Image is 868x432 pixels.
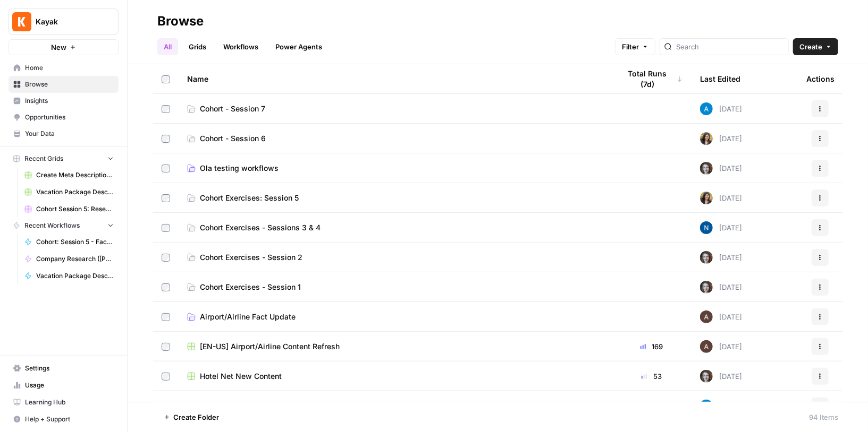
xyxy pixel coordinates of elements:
[620,401,683,411] div: 8
[36,237,114,247] span: Cohort: Session 5 - Fact Checking ([PERSON_NAME])
[24,154,63,163] span: Recent Grids
[173,412,219,422] span: Create Folder
[700,340,742,353] div: [DATE]
[36,16,100,27] span: Kayak
[700,281,713,293] img: rz7p8tmnmqi1pt4pno23fskyt2v8
[700,132,713,145] img: re7xpd5lpd6r3te7ued3p9atxw8h
[9,125,119,142] a: Your Data
[51,42,66,53] span: New
[20,267,119,284] a: Vacation Package Description Generator ([PERSON_NAME])
[20,184,119,201] a: Vacation Package Description Generator ([PERSON_NAME]) Grid
[793,38,838,55] button: Create
[9,76,119,93] a: Browse
[9,394,119,411] a: Learning Hub
[20,201,119,218] a: Cohort Session 5: Research ([PERSON_NAME])
[200,341,340,352] span: [EN-US] Airport/Airline Content Refresh
[12,12,31,31] img: Kayak Logo
[25,381,114,390] span: Usage
[20,234,119,250] a: Cohort: Session 5 - Fact Checking ([PERSON_NAME])
[187,312,603,322] a: Airport/Airline Fact Update
[200,193,299,203] span: Cohort Exercises: Session 5
[615,38,655,55] button: Filter
[157,409,225,426] button: Create Folder
[200,371,282,382] span: Hotel Net New Content
[187,401,603,411] a: Cohort Session 3: Research, Writing Rules, and Avoiding AI Speak
[200,401,435,411] span: Cohort Session 3: Research, Writing Rules, and Avoiding AI Speak
[200,312,296,322] span: Airport/Airline Fact Update
[620,341,683,352] div: 169
[187,371,603,382] a: Hotel Net New Content
[9,411,119,428] button: Help + Support
[187,341,603,352] a: [EN-US] Airport/Airline Content Refresh
[25,414,114,424] span: Help + Support
[200,252,302,263] span: Cohort Exercises - Session 2
[700,370,742,383] div: [DATE]
[20,167,119,184] a: Create Meta Description ([PERSON_NAME]
[799,41,822,52] span: Create
[200,163,279,174] span: Ola testing workflows
[36,187,114,197] span: Vacation Package Description Generator ([PERSON_NAME]) Grid
[9,59,119,76] a: Home
[700,400,713,412] img: o3cqybgnmipr355j8nz4zpq1mc6x
[700,64,740,93] div: Last Edited
[700,310,742,323] div: [DATE]
[187,252,603,263] a: Cohort Exercises - Session 2
[620,371,683,382] div: 53
[187,103,603,114] a: Cohort - Session 7
[9,8,119,35] button: Workspace: Kayak
[9,218,119,234] button: Recent Workflows
[9,377,119,394] a: Usage
[700,221,742,234] div: [DATE]
[700,221,713,234] img: n7pe0zs00y391qjouxmgrq5783et
[25,96,114,106] span: Insights
[24,221,80,230] span: Recent Workflows
[700,162,713,175] img: rz7p8tmnmqi1pt4pno23fskyt2v8
[700,192,713,204] img: re7xpd5lpd6r3te7ued3p9atxw8h
[187,193,603,203] a: Cohort Exercises: Session 5
[700,192,742,204] div: [DATE]
[20,250,119,267] a: Company Research ([PERSON_NAME])
[700,310,713,323] img: wtbmvrjo3qvncyiyitl6zoukl9gz
[200,282,301,292] span: Cohort Exercises - Session 1
[187,282,603,292] a: Cohort Exercises - Session 1
[620,64,683,93] div: Total Runs (7d)
[700,102,742,115] div: [DATE]
[622,41,639,52] span: Filter
[806,64,835,93] div: Actions
[25,113,114,122] span: Opportunities
[700,400,742,412] div: [DATE]
[187,163,603,174] a: Ola testing workflows
[36,271,114,281] span: Vacation Package Description Generator ([PERSON_NAME])
[700,132,742,145] div: [DATE]
[700,162,742,175] div: [DATE]
[36,254,114,264] span: Company Research ([PERSON_NAME])
[200,222,321,233] span: Cohort Exercises - Sessions 3 & 4
[157,38,178,55] a: All
[187,133,603,144] a: Cohort - Session 6
[9,92,119,109] a: Insights
[25,80,114,89] span: Browse
[25,398,114,407] span: Learning Hub
[36,170,114,180] span: Create Meta Description ([PERSON_NAME]
[9,109,119,126] a: Opportunities
[187,64,603,93] div: Name
[217,38,265,55] a: Workflows
[25,364,114,373] span: Settings
[809,412,838,422] div: 94 Items
[25,129,114,139] span: Your Data
[9,360,119,377] a: Settings
[36,204,114,214] span: Cohort Session 5: Research ([PERSON_NAME])
[25,63,114,73] span: Home
[700,102,713,115] img: o3cqybgnmipr355j8nz4zpq1mc6x
[700,251,742,264] div: [DATE]
[9,151,119,167] button: Recent Grids
[200,103,265,114] span: Cohort - Session 7
[200,133,266,144] span: Cohort - Session 6
[182,38,213,55] a: Grids
[700,281,742,293] div: [DATE]
[157,13,204,30] div: Browse
[700,340,713,353] img: wtbmvrjo3qvncyiyitl6zoukl9gz
[700,370,713,383] img: rz7p8tmnmqi1pt4pno23fskyt2v8
[187,222,603,233] a: Cohort Exercises - Sessions 3 & 4
[700,251,713,264] img: rz7p8tmnmqi1pt4pno23fskyt2v8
